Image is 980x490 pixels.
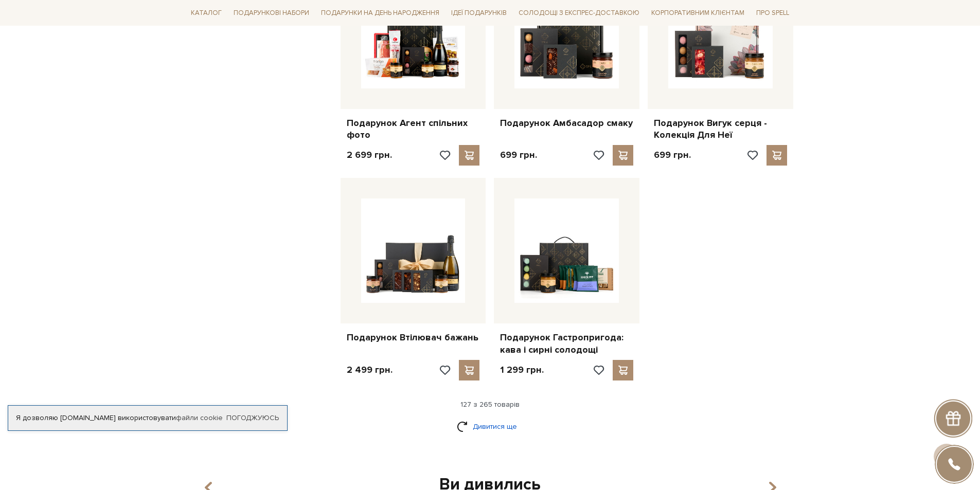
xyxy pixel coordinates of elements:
p: 2 699 грн. [347,149,392,161]
div: 127 з 265 товарів [183,400,798,409]
a: Солодощі з експрес-доставкою [514,4,644,22]
p: 699 грн. [654,149,691,161]
span: Ідеї подарунків [447,5,511,21]
a: Корпоративним клієнтам [647,4,749,22]
a: Подарунок Гастропригода: кава і сирні солодощі [500,332,633,356]
a: Дивитися ще [457,418,524,435]
a: Подарунок Амбасадор смаку [500,117,633,129]
a: Погоджуюсь [226,413,279,423]
span: Подарункові набори [229,5,313,21]
div: Я дозволяю [DOMAIN_NAME] використовувати [8,413,287,423]
span: Про Spell [752,5,793,21]
a: файли cookie [176,413,223,422]
span: Подарунки на День народження [317,5,443,21]
p: 699 грн. [500,149,537,161]
span: Каталог [187,5,226,21]
a: Подарунок Агент спільних фото [347,117,480,141]
a: Подарунок Вигук серця - Колекція Для Неї [654,117,787,141]
p: 1 299 грн. [500,364,544,376]
a: Подарунок Втілювач бажань [347,332,480,343]
p: 2 499 грн. [347,364,393,376]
